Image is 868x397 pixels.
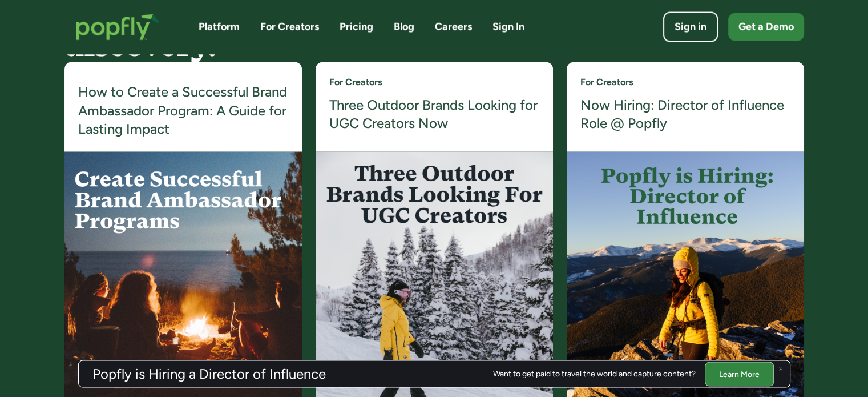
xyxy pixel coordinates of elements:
div: Want to get paid to travel the world and capture content? [493,370,696,379]
a: For Creators [260,20,319,34]
a: For Creators [329,76,382,89]
a: Three Outdoor Brands Looking for UGC Creators Now [329,96,539,133]
a: Blog [394,20,414,34]
a: Learn More [705,362,774,386]
a: Pricing [340,20,373,34]
div: Sign in [675,20,706,34]
a: Now Hiring: Director of Influence Role @ Popfly [580,96,790,133]
a: Get a Demo [728,13,804,41]
a: Sign In [492,20,524,34]
a: How to Create a Successful Brand Ambassador Program: A Guide for Lasting Impact [78,83,288,138]
a: Platform [199,20,240,34]
a: Sign in [663,12,718,42]
h3: Popfly is Hiring a Director of Influence [92,367,326,381]
a: Careers [435,20,472,34]
a: For Creators [580,76,633,89]
div: Get a Demo [738,20,794,34]
a: home [64,2,171,52]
